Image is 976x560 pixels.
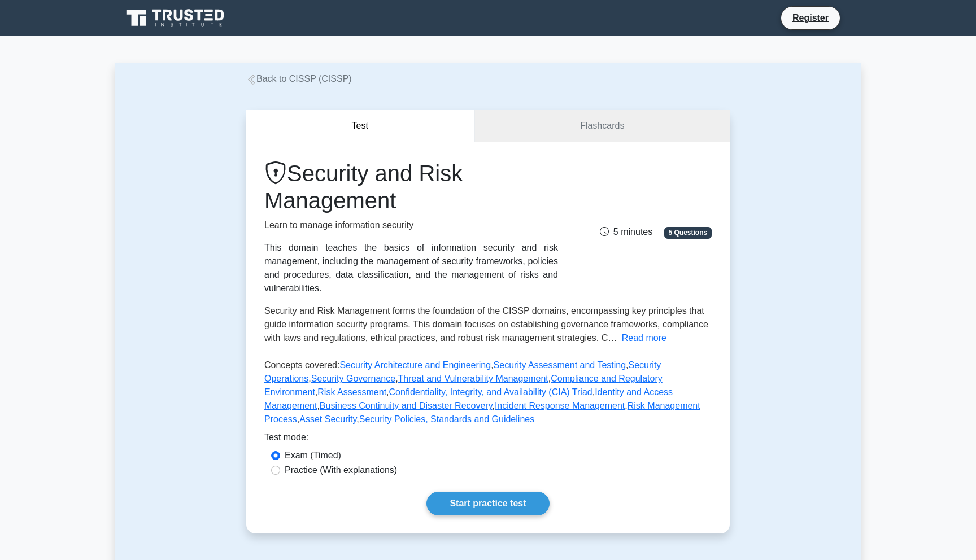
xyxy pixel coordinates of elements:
a: Risk Assessment [317,387,386,397]
a: Security Assessment and Testing [494,360,626,370]
div: This domain teaches the basics of information security and risk management, including the managem... [264,241,558,295]
a: Confidentiality, Integrity, and Availability (CIA) Triad [389,387,592,397]
a: Back to CISSP (CISSP) [246,74,352,84]
a: Business Continuity and Disaster Recovery [320,401,493,410]
label: Practice (With explanations) [285,463,397,477]
a: Security Architecture and Engineering [339,360,491,370]
a: Security Governance [311,374,395,383]
span: 5 Questions [664,227,712,238]
h1: Security and Risk Management [264,160,558,214]
button: Read more [622,331,666,345]
label: Exam (Timed) [285,449,341,462]
a: Security Policies, Standards and Guidelines [359,414,534,424]
span: 5 minutes [600,227,652,237]
a: Asset Security [299,414,356,424]
a: Flashcards [474,110,730,142]
p: Concepts covered: , , , , , , , , , , , , , [264,358,712,431]
a: Incident Response Management [495,401,625,410]
button: Test [246,110,474,142]
p: Learn to manage information security [264,218,558,232]
a: Threat and Vulnerability Management [398,374,548,383]
span: Security and Risk Management forms the foundation of the CISSP domains, encompassing key principl... [264,306,708,343]
a: Risk Management Process [264,401,700,424]
a: Start practice test [426,492,549,515]
a: Register [786,11,835,25]
div: Test mode: [264,431,712,449]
